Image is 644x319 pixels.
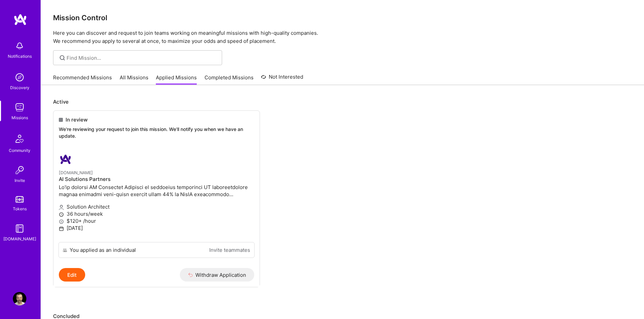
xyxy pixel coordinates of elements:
button: Edit [59,268,85,282]
p: 36 hours/week [59,210,254,217]
a: Recommended Missions [53,74,112,85]
img: logo [14,14,27,26]
div: Notifications [8,53,32,60]
p: $120+ /hour [59,217,254,224]
div: Tokens [13,205,27,212]
img: Invite [13,163,26,177]
div: Discovery [10,84,29,91]
small: [DOMAIN_NAME] [59,170,93,175]
i: icon Applicant [59,205,64,210]
div: [DOMAIN_NAME] [3,235,36,242]
a: A.Team company logo[DOMAIN_NAME]AI Solutions PartnersLo'ip dolorsi AM Consectet Adipisci el seddo... [53,147,260,242]
i: icon Clock [59,212,64,217]
img: Community [11,131,28,147]
i: icon Calendar [59,226,64,231]
img: User Avatar [13,292,26,305]
p: We're reviewing your request to join this mission. We'll notify you when we have an update. [59,126,254,139]
a: User Avatar [11,292,28,305]
a: Completed Missions [205,74,254,85]
img: tokens [16,196,24,203]
div: Community [9,147,30,154]
div: Missions [11,114,28,121]
img: discovery [13,71,26,84]
p: Solution Architect [59,203,254,210]
p: Lo'ip dolorsi AM Consectet Adipisci el seddoeius temporinci UT laboreetdolore magnaa enimadmi ven... [59,184,254,198]
i: icon SearchGrey [58,54,66,62]
a: Not Interested [261,73,303,85]
img: A.Team company logo [59,153,72,166]
div: Invite [15,177,25,184]
input: Find Mission... [67,54,217,61]
p: Active [53,98,632,105]
p: [DATE] [59,224,254,232]
a: Applied Missions [156,74,197,85]
a: Invite teammates [209,246,250,254]
img: teamwork [13,101,26,114]
a: All Missions [120,74,148,85]
button: Withdraw Application [180,268,255,282]
span: In review [66,116,88,123]
p: Here you can discover and request to join teams working on meaningful missions with high-quality ... [53,29,632,45]
h4: AI Solutions Partners [59,176,254,182]
div: You applied as an individual [70,246,136,254]
i: icon MoneyGray [59,219,64,224]
h3: Mission Control [53,14,632,22]
img: guide book [13,222,26,235]
img: bell [13,39,26,53]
